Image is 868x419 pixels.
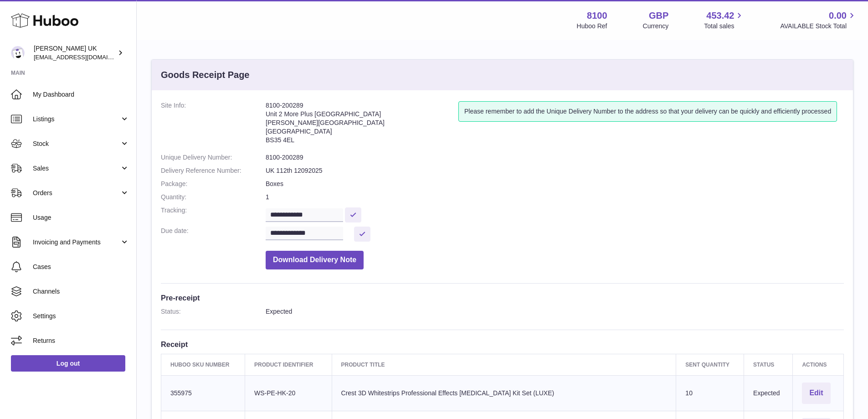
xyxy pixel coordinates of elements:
th: Sent Quantity [676,354,744,375]
dt: Quantity: [161,193,266,202]
th: Product title [332,354,676,375]
dd: 1 [266,193,844,202]
a: 453.42 Total sales [704,10,745,31]
span: [EMAIL_ADDRESS][DOMAIN_NAME] [34,53,134,61]
span: Usage [33,213,129,222]
a: 0.00 AVAILABLE Stock Total [780,10,857,31]
h3: Receipt [161,339,844,349]
span: 0.00 [829,10,847,22]
address: 8100-200289 Unit 2 More Plus [GEOGRAPHIC_DATA] [PERSON_NAME][GEOGRAPHIC_DATA] [GEOGRAPHIC_DATA] B... [266,101,458,149]
td: 10 [676,375,744,411]
td: 355975 [161,375,245,411]
span: Settings [33,312,129,321]
button: Edit [802,383,830,404]
dt: Tracking: [161,206,266,222]
span: My Dashboard [33,90,129,99]
dt: Delivery Reference Number: [161,166,266,175]
span: AVAILABLE Stock Total [780,22,857,31]
h3: Pre-receipt [161,293,844,303]
dt: Package: [161,180,266,188]
span: Invoicing and Payments [33,238,120,247]
dd: UK 112th 12092025 [266,166,844,175]
h3: Goods Receipt Page [161,69,250,81]
dt: Status: [161,307,266,316]
th: Product Identifier [245,354,332,375]
dt: Unique Delivery Number: [161,153,266,162]
dt: Site Info: [161,101,266,149]
td: Crest 3D Whitestrips Professional Effects [MEDICAL_DATA] Kit Set (LUXE) [332,375,676,411]
a: Log out [11,355,125,372]
dd: 8100-200289 [266,153,844,162]
th: Huboo SKU Number [161,354,245,375]
div: Please remember to add the Unique Delivery Number to the address so that your delivery can be qui... [458,101,837,122]
span: Returns [33,336,129,345]
span: Total sales [704,22,745,31]
div: Huboo Ref [577,22,607,31]
td: Expected [744,375,793,411]
td: WS-PE-HK-20 [245,375,332,411]
dd: Expected [266,307,844,316]
span: Stock [33,140,120,148]
div: Currency [643,22,669,31]
th: Actions [793,354,844,375]
span: 453.42 [706,10,734,22]
span: Channels [33,287,129,296]
strong: 8100 [587,10,607,22]
span: Orders [33,189,120,197]
img: emotion88hk@gmail.com [11,46,25,60]
th: Status [744,354,793,375]
button: Download Delivery Note [266,251,364,269]
span: Sales [33,164,120,173]
span: Listings [33,115,120,124]
div: [PERSON_NAME] UK [34,44,116,62]
dt: Due date: [161,227,266,242]
strong: GBP [649,10,668,22]
span: Cases [33,263,129,271]
dd: Boxes [266,180,844,188]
